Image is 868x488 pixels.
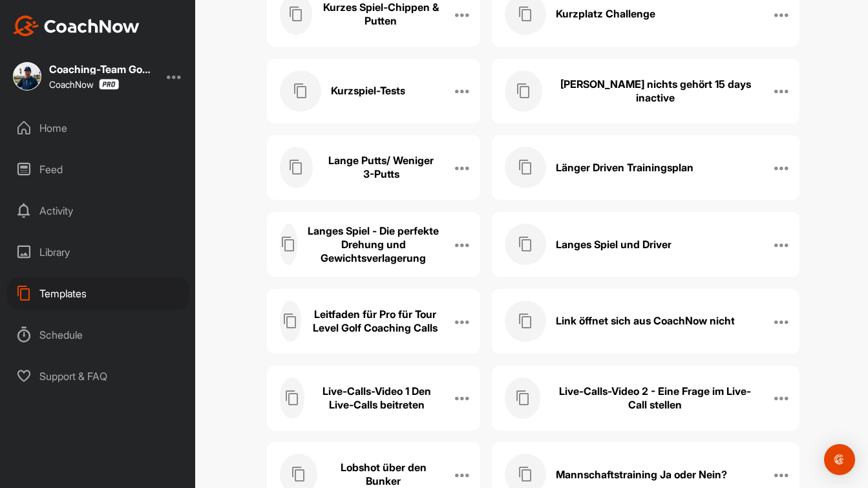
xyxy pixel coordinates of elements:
[49,64,153,74] div: Coaching-Team Golfakademie
[556,468,727,482] h3: Mannschaftstraining Ja oder Nein?
[7,319,189,351] div: Schedule
[13,16,140,36] img: CoachNow
[552,78,760,105] h3: [PERSON_NAME] nichts gehört 15 days inactive
[556,238,672,251] h3: Langes Spiel und Driver
[550,385,759,412] h3: Live-Calls-Video 2 - Eine Frage im Live-Call stellen
[7,112,189,144] div: Home
[49,79,119,90] div: CoachNow
[327,461,440,488] h3: Lobshot über den Bunker
[307,224,439,265] h3: Langes Spiel - Die perfekte Drehung und Gewichtsverlagerung
[99,79,119,90] img: CoachNow Pro
[7,236,189,268] div: Library
[331,84,405,98] h3: Kurzspiel-Tests
[824,444,855,475] div: Open Intercom Messenger
[314,385,439,412] h3: Live-Calls-Video 1 Den Live-Calls beitreten
[7,277,189,310] div: Templates
[13,62,41,90] img: square_76f96ec4196c1962453f0fa417d3756b.jpg
[7,360,189,392] div: Support & FAQ
[7,153,189,186] div: Feed
[311,308,440,335] h3: Leitfaden für Pro für Tour Level Golf Coaching Calls
[556,314,735,328] h3: Link öffnet sich aus CoachNow nicht
[7,195,189,227] div: Activity
[556,161,693,175] h3: Länger Driven Trainingsplan
[323,154,439,181] h3: Lange Putts/ Weniger 3-Putts
[322,1,440,28] h3: Kurzes Spiel-Chippen & Putten
[556,7,655,21] h3: Kurzplatz Challenge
